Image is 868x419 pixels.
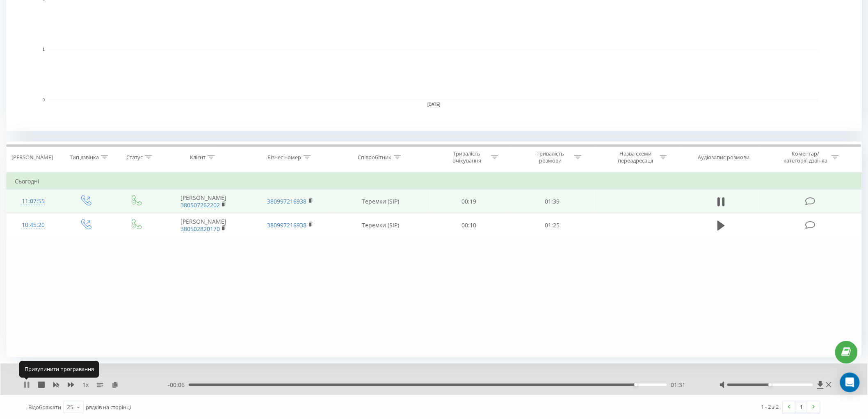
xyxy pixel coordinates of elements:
div: Клієнт [190,154,206,161]
div: Співробітник [358,154,392,161]
td: [PERSON_NAME] [160,190,247,213]
div: 1 - 2 з 2 [761,403,779,411]
a: 380997216938 [267,197,307,205]
span: Відображати [28,403,61,411]
span: 01:31 [671,381,686,389]
text: 1 [42,47,45,52]
td: 01:39 [511,190,594,213]
div: Аудіозапис розмови [698,154,750,161]
div: [PERSON_NAME] [11,154,53,161]
div: Тривалість розмови [528,150,572,164]
span: 1 x [82,381,89,389]
a: 1 [795,401,808,413]
a: 380507262202 [180,201,220,209]
td: 00:19 [427,190,511,213]
div: 25 [67,403,73,411]
div: Коментар/категорія дзвінка [781,150,829,164]
td: Теремки (SIP) [333,190,427,213]
text: [DATE] [427,103,441,107]
span: - 00:06 [168,381,189,389]
td: 00:10 [427,213,511,237]
div: Статус [126,154,143,161]
div: Open Intercom Messenger [840,373,860,392]
span: рядків на сторінці [86,403,131,411]
div: Тип дзвінка [70,154,99,161]
div: Назва схеми переадресації [614,150,658,164]
div: 10:45:20 [15,217,52,233]
a: 380502820170 [180,225,220,233]
div: Accessibility label [768,383,772,387]
td: Сьогодні [7,173,862,190]
a: 380997216938 [267,221,307,229]
div: Accessibility label [634,383,637,387]
td: 01:25 [511,213,594,237]
td: [PERSON_NAME] [160,213,247,237]
div: Тривалість очікування [445,150,489,164]
text: 0 [42,98,45,102]
div: 11:07:55 [15,193,52,209]
td: Теремки (SIP) [333,213,427,237]
div: Призупинити програвання [19,361,99,378]
div: Бізнес номер [268,154,302,161]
